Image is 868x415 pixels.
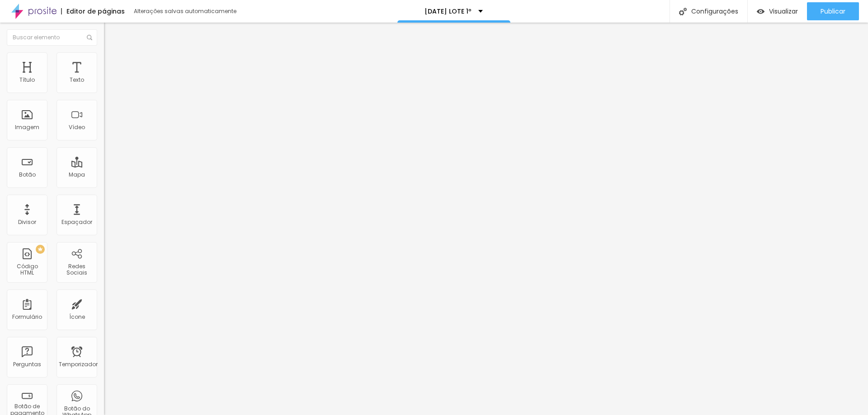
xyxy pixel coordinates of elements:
font: Divisor [18,218,36,226]
font: Alterações salvas automaticamente [134,7,236,15]
font: Editor de páginas [66,7,125,16]
img: Ícone [87,35,92,40]
font: Ícone [69,313,85,321]
button: Publicar [807,2,859,20]
font: Publicar [821,7,845,16]
iframe: Editor [104,23,868,415]
button: Visualizar [748,2,807,20]
font: Mapa [69,171,85,178]
font: Temporizador [59,360,98,368]
font: Botão [19,171,36,178]
img: Ícone [679,8,687,15]
font: Formulário [12,313,42,321]
font: [DATE] LOTE 1º [425,7,472,16]
input: Buscar elemento [7,29,97,46]
font: Configurações [691,7,738,16]
font: Imagem [15,123,39,131]
img: view-1.svg [757,8,764,15]
font: Redes Sociais [66,262,87,276]
font: Espaçador [61,218,92,226]
font: Visualizar [769,7,798,16]
font: Texto [70,76,84,84]
font: Vídeo [69,123,85,131]
font: Perguntas [13,360,41,368]
font: Código HTML [17,262,38,276]
font: Título [19,76,35,84]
